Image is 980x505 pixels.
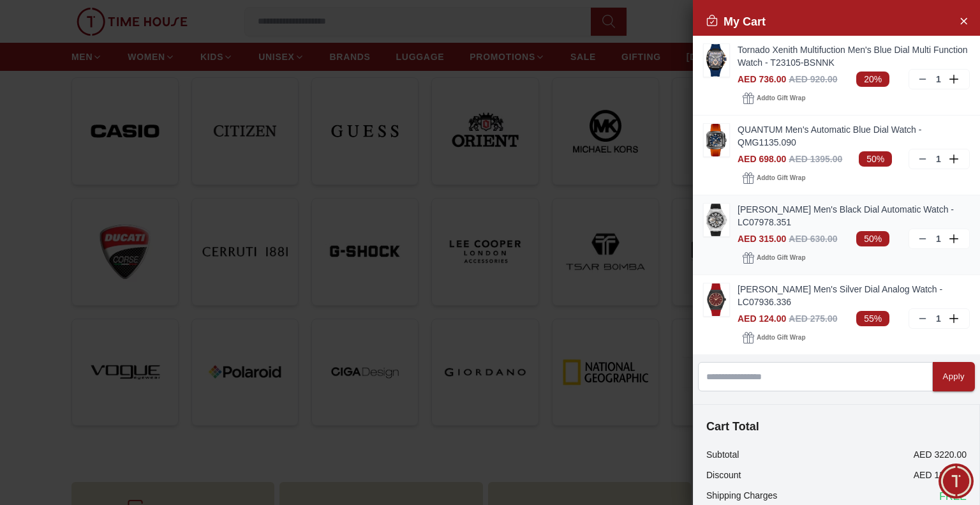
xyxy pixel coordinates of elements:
img: ... [704,283,729,316]
button: Addto Gift Wrap [738,329,810,347]
span: AED 736.00 [738,74,786,84]
span: AED 920.00 [789,74,837,84]
a: [PERSON_NAME] Men's Black Dial Automatic Watch - LC07978.351 [738,203,970,229]
span: Add to Gift Wrap [757,92,805,105]
button: Addto Gift Wrap [738,169,810,187]
span: 50% [859,151,892,167]
img: ... [704,204,729,236]
div: Apply [943,370,965,384]
img: ... [704,124,729,156]
p: Shipping Charges [706,489,777,504]
button: Close Account [953,10,974,31]
span: 55% [856,311,889,326]
span: FREE [939,489,967,504]
h2: My Cart [706,13,766,31]
p: 1 [933,153,944,165]
p: 1 [933,232,944,245]
div: Chat Widget [939,464,974,499]
p: AED 1347.00 [914,469,967,481]
p: Discount [706,469,741,481]
span: AED 1395.00 [789,154,842,164]
p: Subtotal [706,448,739,461]
h4: Cart Total [706,418,967,435]
span: AED 630.00 [789,234,837,244]
a: [PERSON_NAME] Men's Silver Dial Analog Watch - LC07936.336 [738,283,970,308]
a: QUANTUM Men's Automatic Blue Dial Watch - QMG1135.090 [738,123,970,149]
span: AED 698.00 [738,154,786,164]
span: Add to Gift Wrap [757,252,805,264]
span: AED 275.00 [789,313,837,324]
a: Tornado Xenith Multifuction Men's Blue Dial Multi Function Watch - T23105-BSNNK [738,43,970,69]
p: 1 [933,73,944,86]
button: Addto Gift Wrap [738,89,810,107]
button: Addto Gift Wrap [738,249,810,267]
span: Add to Gift Wrap [757,172,805,185]
span: 20% [856,72,889,87]
span: AED 124.00 [738,313,786,324]
p: 1 [933,312,944,325]
span: Add to Gift Wrap [757,331,805,344]
img: ... [704,44,729,77]
p: AED 3220.00 [914,448,967,461]
span: AED 315.00 [738,234,786,244]
button: Apply [933,362,975,391]
span: 50% [856,231,889,246]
